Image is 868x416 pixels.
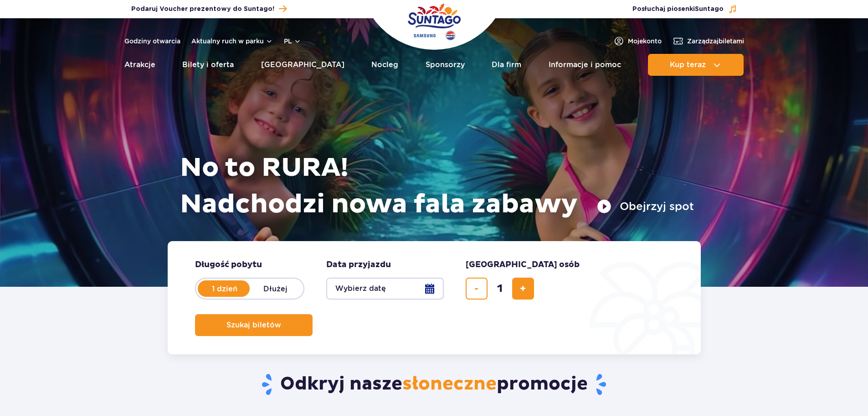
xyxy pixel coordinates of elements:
[512,278,534,300] button: dodaj bilet
[402,373,497,395] span: słoneczne
[549,54,621,76] a: Informacje i pomoc
[168,241,701,354] form: Planowanie wizyty w Park of Poland
[326,259,391,270] span: Data przyjazdu
[250,279,302,298] label: Dłużej
[226,321,281,329] span: Szukaj biletów
[673,36,744,47] a: Zarządzajbiletami
[284,37,301,46] button: pl
[648,54,744,76] button: Kup teraz
[466,278,488,300] button: usuń bilet
[632,5,724,14] span: Posłuchaj piosenki
[124,37,180,46] a: Godziny otwarcia
[326,278,444,300] button: Wybierz datę
[261,54,344,76] a: [GEOGRAPHIC_DATA]
[195,259,262,270] span: Długość pobytu
[613,36,662,47] a: Mojekonto
[124,54,155,76] a: Atrakcje
[371,54,398,76] a: Nocleg
[687,37,744,46] span: Zarządzaj biletami
[628,37,662,46] span: Moje konto
[182,54,234,76] a: Bilety i oferta
[597,199,694,214] button: Obejrzyj spot
[199,279,251,298] label: 1 dzień
[632,5,737,14] button: Posłuchaj piosenkiSuntago
[131,5,274,14] span: Podaruj Voucher prezentowy do Suntago!
[695,6,724,12] span: Suntago
[489,278,511,300] input: liczba biletów
[466,259,580,270] span: [GEOGRAPHIC_DATA] osób
[131,3,287,15] a: Podaruj Voucher prezentowy do Suntago!
[191,37,273,45] button: Aktualny ruch w parku
[195,314,313,336] button: Szukaj biletów
[670,61,706,69] span: Kup teraz
[180,150,694,223] h1: No to RURA! Nadchodzi nowa fala zabawy
[167,373,701,396] h2: Odkryj nasze promocje
[492,54,521,76] a: Dla firm
[426,54,465,76] a: Sponsorzy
